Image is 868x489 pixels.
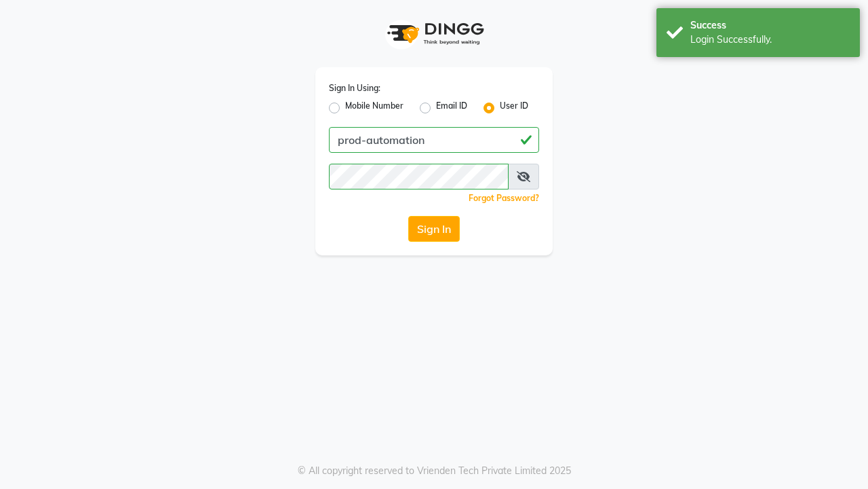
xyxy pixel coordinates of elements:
[690,18,850,33] div: Success
[436,100,467,116] label: Email ID
[329,82,380,94] label: Sign In Using:
[380,14,488,54] img: logo1.svg
[469,193,539,203] a: Forgot Password?
[690,33,850,47] div: Login Successfully.
[345,100,403,116] label: Mobile Number
[329,164,509,189] input: Username
[408,216,460,242] button: Sign In
[500,100,528,116] label: User ID
[329,127,539,153] input: Username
